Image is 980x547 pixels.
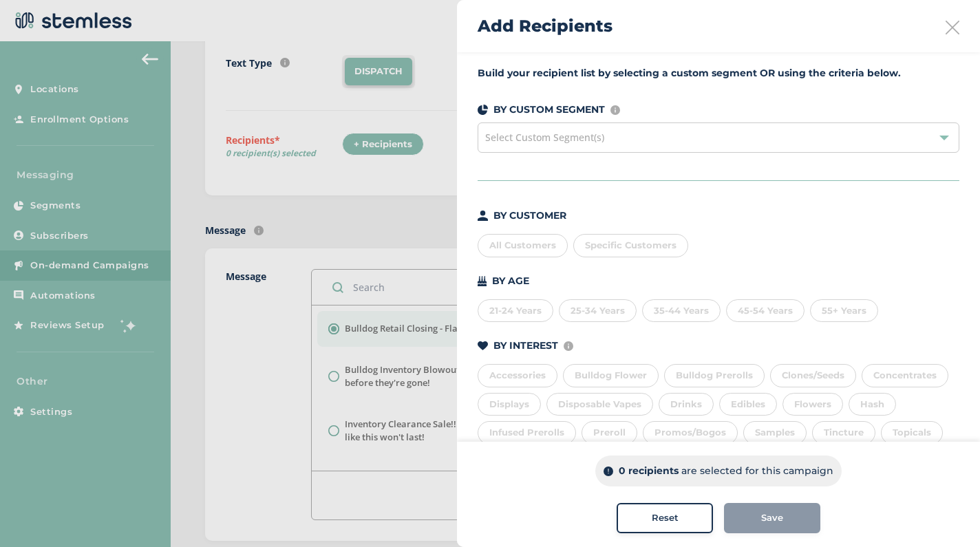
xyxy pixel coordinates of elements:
[492,274,529,288] p: BY AGE
[478,364,557,387] div: Accessories
[493,339,558,353] p: BY INTEREST
[782,393,843,416] div: Flowers
[478,341,488,351] img: icon-heart-dark-29e6356f.svg
[478,105,488,115] img: icon-segments-dark-074adb27.svg
[643,421,738,444] div: Promos/Bogos
[642,299,721,323] div: 35-44 Years
[881,421,943,444] div: Topicals
[493,103,605,117] p: BY CUSTOM SEGMENT
[617,503,713,533] button: Reset
[585,239,677,250] span: Specific Customers
[478,421,576,444] div: Infused Prerolls
[563,364,659,387] div: Bulldog Flower
[652,511,679,525] span: Reset
[862,364,948,387] div: Concentrates
[582,421,637,444] div: Preroll
[478,393,541,416] div: Displays
[478,14,612,39] h2: Add Recipients
[485,131,604,144] span: Select Custom Segment(s)
[546,393,653,416] div: Disposable Vapes
[478,299,553,323] div: 21-24 Years
[478,276,487,286] img: icon-cake-93b2a7b5.svg
[478,211,488,221] img: icon-person-dark-ced50e5f.svg
[681,464,833,478] p: are selected for this campaign
[493,208,566,223] p: BY CUSTOMER
[604,466,613,476] img: icon-info-dark-48f6c5f3.svg
[659,393,714,416] div: Drinks
[812,421,875,444] div: Tincture
[770,364,856,387] div: Clones/Seeds
[559,299,637,323] div: 25-34 Years
[810,299,878,323] div: 55+ Years
[610,105,620,115] img: icon-info-236977d2.svg
[619,464,679,478] p: 0 recipients
[849,393,896,416] div: Hash
[743,421,807,444] div: Samples
[478,66,959,81] label: Build your recipient list by selecting a custom segment OR using the criteria below.
[726,299,805,323] div: 45-54 Years
[478,234,568,257] div: All Customers
[719,393,777,416] div: Edibles
[911,481,980,547] iframe: Chat Widget
[664,364,765,387] div: Bulldog Prerolls
[564,341,573,351] img: icon-info-236977d2.svg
